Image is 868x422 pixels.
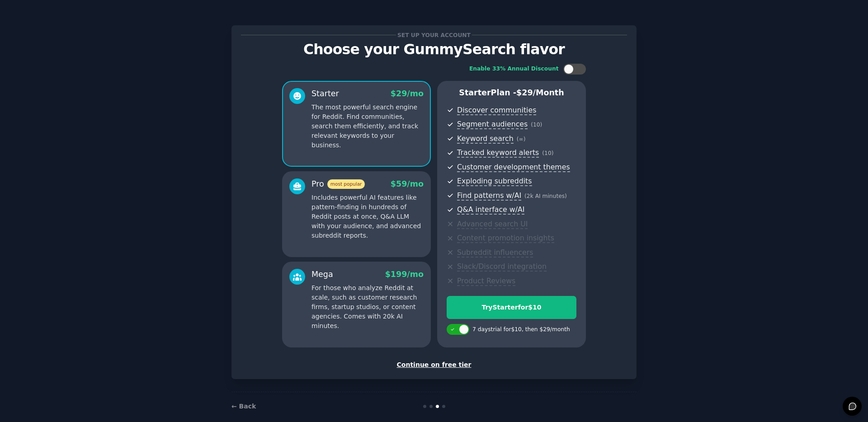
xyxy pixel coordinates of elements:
[311,283,424,331] p: For those who analyze Reddit at scale, such as customer research firms, startup studios, or conte...
[517,136,526,142] span: ( ∞ )
[457,234,554,243] span: Content promotion insights
[457,191,521,201] span: Find patterns w/AI
[472,326,570,334] div: 7 days trial for $10 , then $ 29 /month
[396,30,472,40] span: Set up your account
[447,87,576,98] p: Starter Plan -
[447,303,576,312] div: Try Starter for $10
[524,193,567,199] span: ( 2k AI minutes )
[457,248,533,258] span: Subreddit influencers
[391,89,424,98] span: $ 29 /mo
[311,103,424,150] p: The most powerful search engine for Reddit. Find communities, search them efficiently, and track ...
[311,269,333,280] div: Mega
[469,65,559,73] div: Enable 33% Annual Discount
[457,220,528,229] span: Advanced search UI
[327,179,365,189] span: most popular
[311,88,339,99] div: Starter
[457,106,536,115] span: Discover communities
[531,122,542,128] span: ( 10 )
[391,179,424,188] span: $ 59 /mo
[516,88,564,97] span: $ 29 /month
[457,163,570,172] span: Customer development themes
[457,134,514,144] span: Keyword search
[385,270,424,279] span: $ 199 /mo
[447,296,576,319] button: TryStarterfor$10
[457,148,539,158] span: Tracked keyword alerts
[241,42,627,57] p: Choose your GummySearch flavor
[311,178,365,190] div: Pro
[231,403,256,410] a: ← Back
[457,177,532,186] span: Exploding subreddits
[457,262,547,272] span: Slack/Discord integration
[542,150,553,156] span: ( 10 )
[457,120,528,129] span: Segment audiences
[457,277,515,286] span: Product Reviews
[241,360,627,370] div: Continue on free tier
[457,205,524,215] span: Q&A interface w/AI
[311,193,424,240] p: Includes powerful AI features like pattern-finding in hundreds of Reddit posts at once, Q&A LLM w...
